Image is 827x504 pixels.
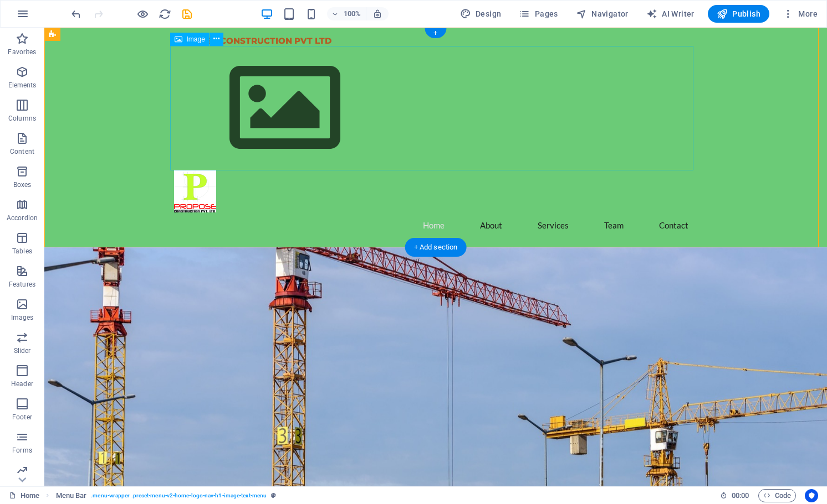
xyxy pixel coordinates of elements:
[642,5,699,23] button: AI Writer
[9,489,39,502] a: Click to cancel selection. Double-click to open Pages
[10,147,34,156] p: Content
[372,9,382,19] i: On resize automatically adjust zoom level to fit chosen device.
[571,5,633,23] button: Navigator
[9,280,35,289] p: Features
[11,313,34,322] p: Images
[456,5,506,23] button: Design
[732,489,749,502] span: 00 00
[783,8,818,19] span: More
[763,489,791,502] span: Code
[14,346,31,355] p: Slider
[425,28,446,38] div: +
[758,489,796,502] button: Code
[180,7,193,20] button: save
[13,180,32,189] p: Boxes
[12,413,32,422] p: Footer
[720,489,749,502] h6: Session time
[69,7,83,20] button: undo
[405,238,467,257] div: + Add section
[271,492,276,498] i: This element is a customizable preset
[519,8,558,19] span: Pages
[8,114,36,123] p: Columns
[514,5,562,23] button: Pages
[708,5,769,23] button: Publish
[717,8,760,19] span: Publish
[646,8,695,19] span: AI Writer
[344,7,361,20] h6: 100%
[11,380,33,388] p: Header
[136,7,149,20] button: Click here to leave preview mode and continue editing
[158,7,171,20] button: reload
[739,491,741,500] span: :
[576,8,629,19] span: Navigator
[44,28,827,486] iframe: To enrich screen reader interactions, please activate Accessibility in Grammarly extension settings
[805,489,818,502] button: Usercentrics
[460,8,502,19] span: Design
[12,446,32,455] p: Forms
[8,81,37,90] p: Elements
[91,489,267,502] span: . menu-wrapper .preset-menu-v2-home-logo-nav-h1-image-text-menu
[56,489,277,502] nav: breadcrumb
[456,5,506,23] div: Design (Ctrl+Alt+Y)
[7,214,38,222] p: Accordion
[56,489,87,502] span: Click to select. Double-click to edit
[70,8,83,20] i: Undo: Change image (Ctrl+Z)
[187,36,205,43] span: Image
[12,247,32,256] p: Tables
[778,5,822,23] button: More
[8,48,36,56] p: Favorites
[181,8,193,20] i: Save (Ctrl+S)
[327,7,366,20] button: 100%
